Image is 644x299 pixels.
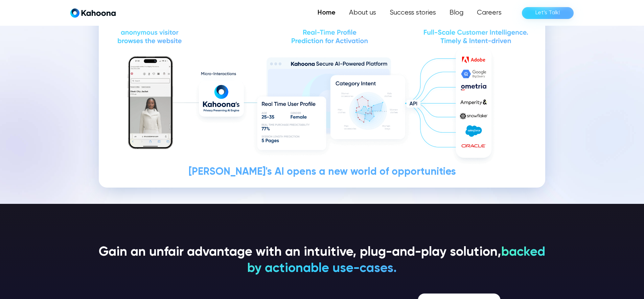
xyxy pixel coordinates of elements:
a: Blog [443,6,470,20]
a: About us [342,6,383,20]
a: Home [311,6,342,20]
a: home [70,8,116,18]
div: Let’s Talk! [535,7,560,18]
a: Let’s Talk! [522,7,574,19]
a: Success stories [383,6,443,20]
h3: Gain an unfair advantage with an intuitive, plug-and-play solution, [99,244,545,277]
a: Careers [470,6,508,20]
div: [PERSON_NAME]'s AI opens a new world of opportunities [115,167,529,177]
